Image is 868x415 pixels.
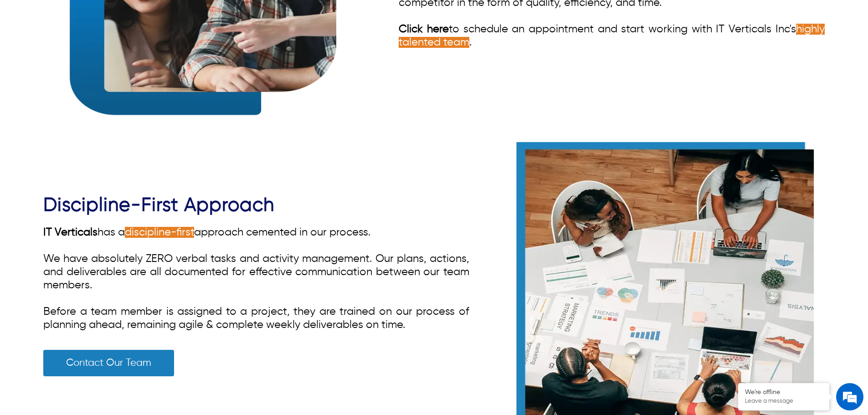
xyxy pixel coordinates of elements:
[745,389,822,396] div: We're offline
[43,226,469,252] div: has a approach cemented in our process.
[134,281,165,293] em: Submit
[399,24,449,35] a: Click here
[5,249,174,281] textarea: Type your message and click 'Submit'
[43,227,98,238] a: IT Verticals
[399,24,825,48] span: to schedule an appointment and start working with IT Verticals Inc's .
[47,51,153,63] div: Leave a message
[745,398,822,405] p: Leave a message
[15,55,38,60] img: logo_Zg8I0qSkbAqR2WFHt3p6CTuqpyXMFPubPcD2OT02zFN43Cy9FUNNG3NEPhM_Q1qe_.png
[43,350,174,376] a: Contact Our Team
[149,5,171,26] div: Minimize live chat window
[43,253,469,291] span: rbal tasks and activity management. Our plans, actions, and deliverables are all documented for e...
[125,227,194,238] span: discipline-first
[19,115,159,207] span: We are offline. Please leave us a message.
[72,239,116,245] em: Driven by SalesIQ
[43,252,469,305] div: We have absolutely ZERO ve
[63,239,69,245] img: salesiqlogo_leal7QplfZFryJ6FIlVepeu7OftD7mt8q6exU6-34PB8prfIgodN67KcxXM9Y7JQ_.png
[43,306,469,330] span: Before a team member is assigned to a project, they are trained on our process of planning ahead,...
[43,196,274,215] span: Discipline-First Approach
